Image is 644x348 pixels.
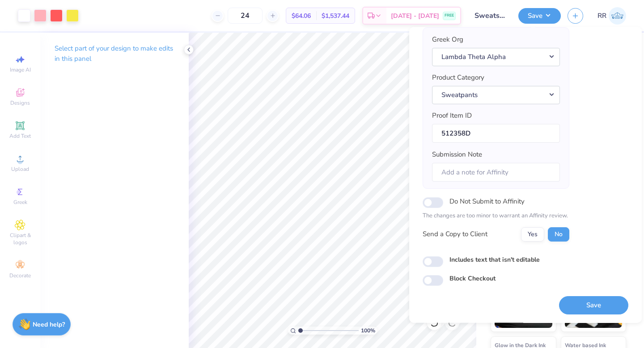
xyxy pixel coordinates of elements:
[449,255,540,264] label: Includes text that isn't editable
[432,48,560,66] button: Lambda Theta Alpha
[432,163,560,182] input: Add a note for Affinity
[9,272,31,279] span: Decorate
[228,8,263,24] input: – –
[449,274,496,283] label: Block Checkout
[423,212,569,221] p: The changes are too minor to warrant an Affinity review.
[559,296,628,314] button: Save
[4,232,36,246] span: Clipart & logos
[432,35,463,45] label: Greek Org
[391,11,439,21] span: [DATE] - [DATE]
[597,11,606,21] span: RR
[10,66,31,73] span: Image AI
[432,111,472,121] label: Proof Item ID
[292,11,311,21] span: $64.06
[361,327,375,335] span: 100 %
[609,7,626,25] img: Rigil Kent Ricardo
[432,86,560,104] button: Sweatpants
[468,7,512,25] input: Untitled Design
[10,99,30,106] span: Designs
[548,227,569,242] button: No
[445,13,454,19] span: FREE
[449,196,525,208] label: Do Not Submit to Affinity
[521,227,544,242] button: Yes
[11,166,29,173] span: Upload
[55,43,174,64] p: Select part of your design to make edits in this panel
[13,199,27,206] span: Greek
[432,150,482,160] label: Submission Note
[9,132,31,140] span: Add Text
[322,11,349,21] span: $1,537.44
[423,229,487,240] div: Send a Copy to Client
[597,7,626,25] a: RR
[518,8,561,24] button: Save
[432,73,484,83] label: Product Category
[33,320,65,329] strong: Need help?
